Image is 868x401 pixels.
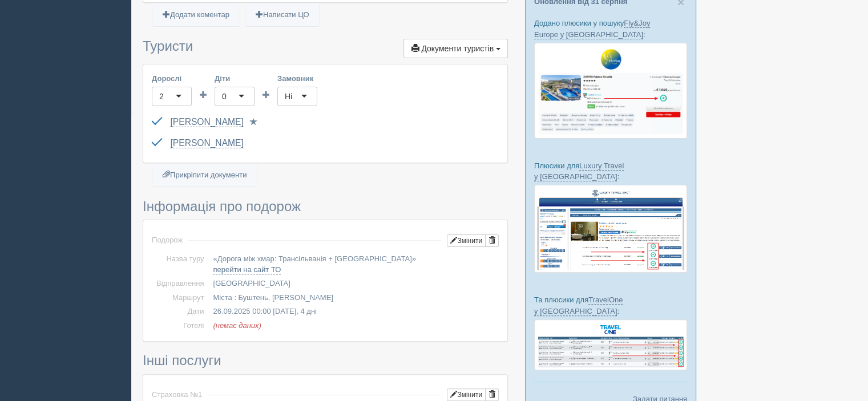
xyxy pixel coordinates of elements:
[534,18,687,39] p: Додано плюсики у пошуку :
[208,252,499,277] td: «Дорога між хмар: Трансільванія + [GEOGRAPHIC_DATA]»
[213,265,281,274] a: перейти на сайт ТО
[215,73,255,84] label: Діти
[534,294,687,316] p: Та плюсики для :
[152,319,208,333] td: Готелі
[152,277,208,291] td: Відправлення
[534,19,650,39] a: Fly&Joy Europe у [GEOGRAPHIC_DATA]
[152,252,208,277] td: Назва туру
[208,291,499,305] td: Міста : Буштень, [PERSON_NAME]
[534,161,624,181] a: Luxury Travel у [GEOGRAPHIC_DATA]
[152,305,208,319] td: Дати
[534,295,623,315] a: TravelOne у [GEOGRAPHIC_DATA]
[170,138,243,148] a: [PERSON_NAME]
[152,73,192,84] label: Дорослі
[143,39,508,58] h3: Туристи
[152,164,257,187] a: Прикріпити документи
[152,229,183,252] td: Подорож
[534,160,687,182] p: Плюсики для :
[170,117,243,127] a: [PERSON_NAME]
[152,291,208,305] td: Маршрут
[208,277,499,291] td: [GEOGRAPHIC_DATA]
[403,39,508,58] button: Документи туристів
[285,91,292,102] div: Ні
[152,3,240,27] a: Додати коментар
[222,91,227,102] div: 0
[534,319,687,370] img: travel-one-%D0%BF%D1%96%D0%B4%D0%B1%D1%96%D1%80%D0%BA%D0%B0-%D1%81%D1%80%D0%BC-%D0%B4%D0%BB%D1%8F...
[143,199,508,214] h3: Інформація про подорож
[208,305,499,319] td: 26.09.2025 00:00 [DATE], 4 дні
[198,390,202,399] span: 1
[534,185,687,273] img: luxury-travel-%D0%BF%D0%BE%D0%B4%D0%B1%D0%BE%D1%80%D0%BA%D0%B0-%D1%81%D1%80%D0%BC-%D0%B4%D0%BB%D1...
[534,43,687,139] img: fly-joy-de-proposal-crm-for-travel-agency.png
[143,353,508,368] h3: Інші послуги
[421,44,494,53] span: Документи туристів
[277,73,317,84] label: Замовник
[213,321,261,330] span: (немає даних)
[245,3,320,27] a: Написати ЦО
[159,91,164,102] div: 2
[447,234,486,247] button: Змінити
[447,388,486,401] button: Змінити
